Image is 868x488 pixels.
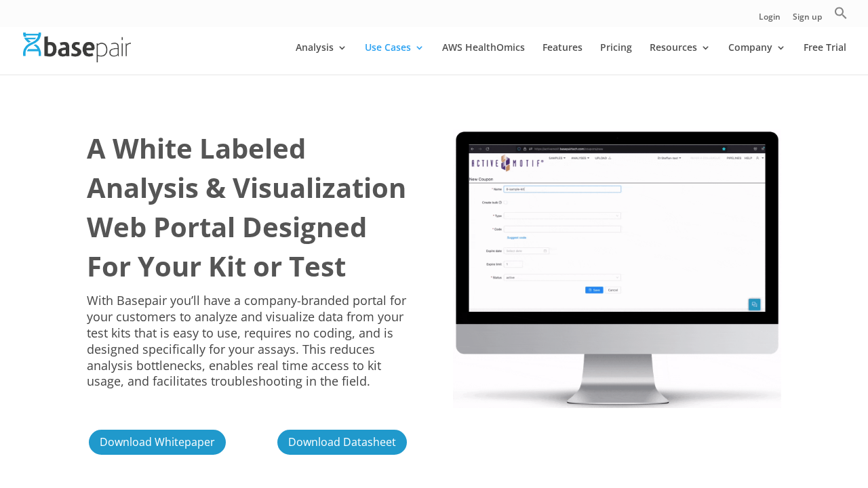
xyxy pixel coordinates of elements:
a: Company [728,43,786,75]
a: Use Cases [365,43,425,75]
a: Download Datasheet [275,428,409,457]
a: Features [542,43,583,75]
a: Login [759,13,781,27]
a: Pricing [600,43,632,75]
img: Library Prep Kit New 2022 [453,129,781,407]
a: AWS HealthOmics [442,43,525,75]
a: Sign up [793,13,822,27]
a: Search Icon Link [834,6,848,27]
a: Free Trial [804,43,846,75]
span: With Basepair you’ll have a company-branded portal for your customers to analyze and visualize da... [87,292,406,389]
b: A White Labeled Analysis & Visualization Web Portal Designed For Your Kit or Test [87,129,406,285]
a: Analysis [296,43,347,75]
a: Download Whitepaper [87,428,228,457]
a: Resources [650,43,711,75]
img: Basepair [23,33,131,62]
svg: Search [834,6,848,20]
